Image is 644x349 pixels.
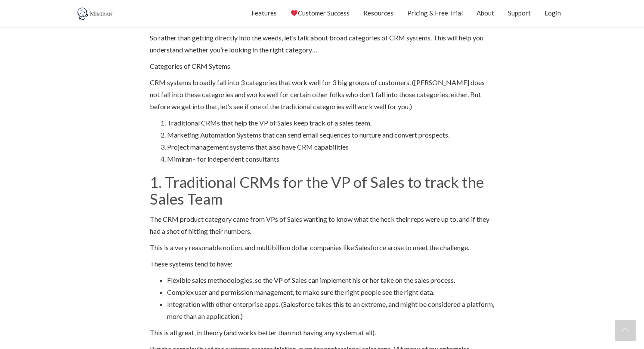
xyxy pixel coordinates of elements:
[150,213,494,237] p: The CRM product category came from VPs of Sales wanting to know what the heck their reps were up ...
[363,2,393,24] a: Resources
[545,2,561,24] a: Login
[167,153,494,165] li: Mimiran– for independent consultants
[167,141,494,153] li: Project management systems that also have CRM capabilities
[150,242,494,254] p: This is a very reasonable notion, and multibillion dollar companies like Salesforce arose to meet...
[407,2,463,24] a: Pricing & Free Trial
[167,286,494,298] li: Complex user and permission management, to make sure the right people see the right data.
[167,298,494,322] li: Integration with other enterprise apps. (Salesforce takes this to an extreme, and might be consid...
[150,60,494,72] p: Categories of CRM Sytems
[167,117,494,129] li: Traditional CRMs that help the VP of Sales keep track of a sales team.
[477,2,494,24] a: About
[167,129,494,141] li: Marketing Automation Systems that can send email sequences to nurture and convert prospects.
[150,258,494,270] p: These systems tend to have:
[150,174,494,207] h2: 1. Traditional CRMs for the VP of Sales to track the Sales Team
[291,10,297,16] img: ❤️
[150,327,494,339] p: This is all great, in theory (and works better than not having any system at all).
[167,274,494,286] li: Flexible sales methodologies, so the VP of Sales can implement his or her take on the sales process.
[150,32,494,56] p: So rather than getting directly into the weeds, let’s talk about broad categories of CRM systems....
[508,2,531,24] a: Support
[251,2,277,24] a: Features
[77,7,115,20] img: Mimiran CRM
[291,2,350,24] a: Customer Success
[150,77,494,113] p: CRM systems broadly fall into 3 categories that work well for 3 big groups of customers. ([PERSON...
